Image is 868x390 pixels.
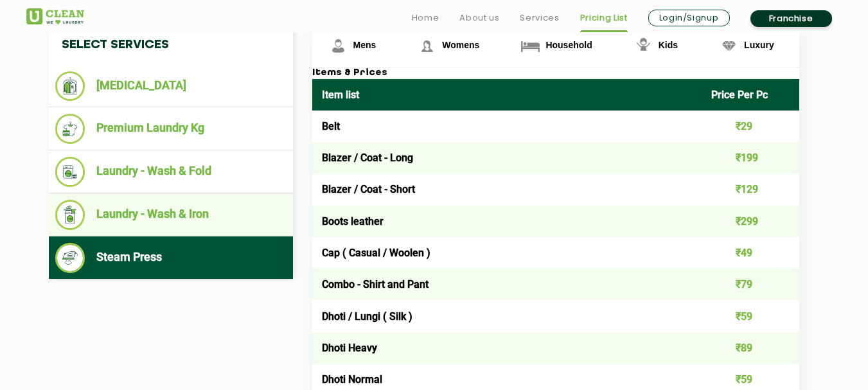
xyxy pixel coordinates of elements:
img: Kids [632,35,655,57]
td: ₹89 [702,332,799,364]
td: ₹299 [702,206,799,237]
td: Cap ( Casual / Woolen ) [312,237,702,269]
td: Dhoti Heavy [312,332,702,364]
span: Luxury [744,40,774,50]
span: Household [545,40,592,50]
td: ₹49 [702,237,799,269]
h3: Items & Prices [312,67,799,79]
td: ₹129 [702,173,799,205]
td: ₹29 [702,111,799,142]
img: Premium Laundry Kg [55,114,85,144]
li: Laundry - Wash & Fold [55,157,287,187]
li: [MEDICAL_DATA] [55,71,287,101]
li: Steam Press [55,243,287,273]
img: UClean Laundry and Dry Cleaning [26,8,84,24]
a: Home [412,10,439,26]
a: Pricing List [580,10,628,26]
a: Login/Signup [648,10,730,26]
img: Laundry - Wash & Iron [55,200,85,230]
td: ₹199 [702,142,799,173]
img: Household [519,35,542,57]
a: About us [459,10,499,26]
li: Premium Laundry Kg [55,114,287,144]
a: Services [520,10,559,26]
td: Combo - Shirt and Pant [312,269,702,300]
img: Mens [327,35,350,57]
img: Laundry - Wash & Fold [55,157,85,187]
span: Womens [442,40,479,50]
td: ₹59 [702,300,799,332]
span: Mens [353,40,376,50]
td: Belt [312,111,702,142]
a: Franchise [750,10,832,27]
img: Dry Cleaning [55,71,85,101]
li: Laundry - Wash & Iron [55,200,287,230]
th: Price Per Pc [702,79,799,111]
th: Item list [312,79,702,111]
img: Womens [416,35,438,57]
td: Blazer / Coat - Short [312,173,702,205]
td: Dhoti / Lungi ( Silk ) [312,300,702,332]
td: Boots leather [312,206,702,237]
td: Blazer / Coat - Long [312,142,702,173]
img: Luxury [718,35,740,57]
h4: Select Services [49,25,293,65]
span: Kids [659,40,678,50]
td: ₹79 [702,269,799,300]
img: Steam Press [55,243,85,273]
